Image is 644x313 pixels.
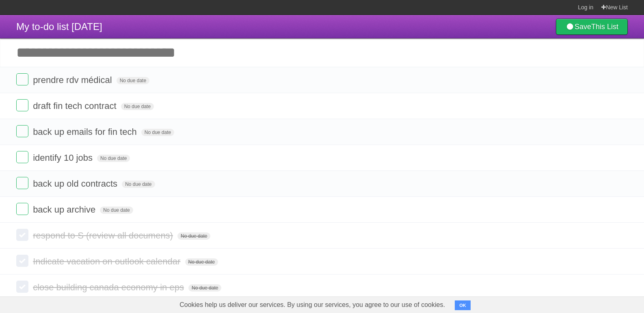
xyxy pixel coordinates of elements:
span: No due date [185,258,218,266]
span: No due date [97,155,130,162]
span: draft fin tech contract [33,101,118,111]
span: No due date [122,181,155,188]
label: Done [16,177,28,189]
span: No due date [121,103,154,110]
span: No due date [117,77,149,84]
span: back up archive [33,204,97,215]
label: Done [16,125,28,137]
span: No due date [141,129,174,136]
label: Done [16,229,28,241]
span: prendre rdv médical [33,75,114,85]
span: respond to S (review all documens) [33,230,175,241]
label: Done [16,151,28,163]
span: Cookies help us deliver our services. By using our services, you agree to our use of cookies. [171,297,453,313]
span: No due date [100,207,133,214]
label: Done [16,255,28,267]
a: SaveThis List [556,19,628,35]
span: back up emails for fin tech [33,127,139,137]
span: No due date [177,232,210,240]
span: back up old contracts [33,179,119,189]
span: identify 10 jobs [33,153,95,163]
span: No due date [188,284,221,292]
button: OK [455,300,471,310]
label: Done [16,73,28,85]
span: Indicate vacation on outlook calendar [33,256,182,266]
label: Done [16,99,28,111]
label: Done [16,281,28,293]
span: close building canada economy in eps [33,282,186,292]
label: Done [16,203,28,215]
span: My to-do list [DATE] [16,21,102,32]
b: This List [591,23,618,31]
